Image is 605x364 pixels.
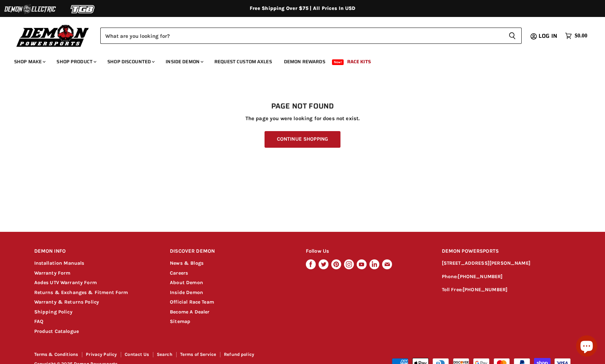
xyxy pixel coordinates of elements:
[170,289,203,295] a: Inside Demon
[34,260,84,266] a: Installation Manuals
[34,328,79,334] a: Product Catalogue
[279,54,331,69] a: Demon Rewards
[4,2,57,16] img: Demon Electric Logo 2
[14,23,91,48] img: Demon Powersports
[102,54,159,69] a: Shop Discounted
[442,273,571,281] p: Phone:
[575,33,587,39] span: $0.00
[170,299,214,305] a: Official Race Team
[170,270,188,276] a: Careers
[539,31,557,40] span: Log in
[157,352,172,357] a: Search
[34,280,97,286] a: Aodes UTV Warranty Form
[125,352,149,357] a: Contact Us
[535,33,562,39] a: Log in
[34,116,571,122] p: The page you were looking for does not exist.
[306,243,428,260] h2: Follow Us
[170,280,203,286] a: About Demon
[562,31,591,41] a: $0.00
[34,352,303,359] nav: Footer
[170,309,209,315] a: Become A Dealer
[51,54,101,69] a: Shop Product
[265,131,340,148] a: Continue Shopping
[100,28,522,44] form: Product
[463,287,508,293] a: [PHONE_NUMBER]
[57,2,109,16] img: TGB Logo 2
[170,318,190,324] a: Sitemap
[442,243,571,260] h2: DEMON POWERSPORTS
[342,54,376,69] a: Race Kits
[86,352,117,357] a: Privacy Policy
[442,259,571,268] p: [STREET_ADDRESS][PERSON_NAME]
[9,52,586,69] ul: Main menu
[34,318,43,324] a: FAQ
[100,28,503,44] input: Search
[442,286,571,294] p: Toll Free:
[170,260,203,266] a: News & Blogs
[34,102,571,111] h1: Page not found
[20,5,585,12] div: Free Shipping Over $75 | All Prices In USD
[180,352,216,357] a: Terms of Service
[9,54,50,69] a: Shop Make
[574,335,599,358] inbox-online-store-chat: Shopify online store chat
[34,243,157,260] h2: DEMON INFO
[224,352,254,357] a: Refund policy
[332,59,344,65] span: New!
[34,309,72,315] a: Shipping Policy
[34,352,78,357] a: Terms & Conditions
[160,54,208,69] a: Inside Demon
[170,243,292,260] h2: DISCOVER DEMON
[34,299,99,305] a: Warranty & Returns Policy
[458,274,503,280] a: [PHONE_NUMBER]
[34,270,71,276] a: Warranty Form
[209,54,277,69] a: Request Custom Axles
[503,28,522,44] button: Search
[34,289,128,295] a: Returns & Exchanges & Fitment Form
